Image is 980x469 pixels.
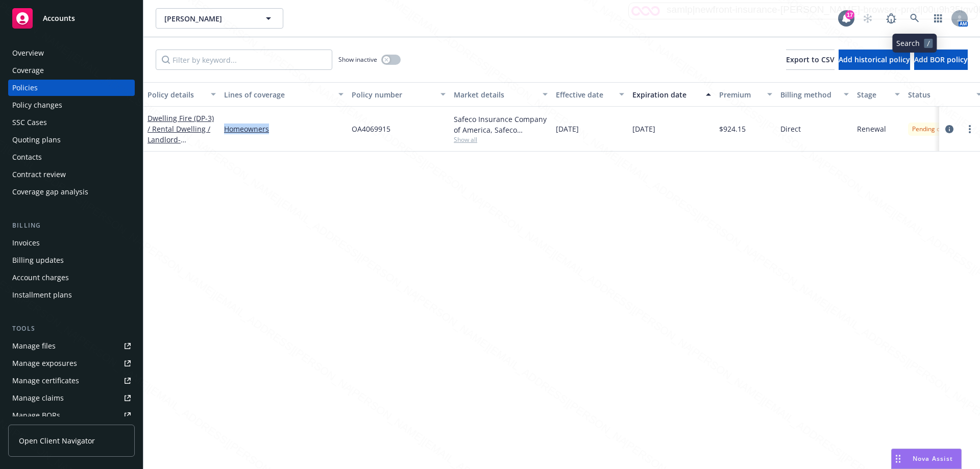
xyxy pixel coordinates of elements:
[12,132,61,148] div: Quoting plans
[8,252,135,268] a: Billing updates
[8,166,135,183] a: Contract review
[148,113,214,155] a: Dwelling Fire (DP-3) / Rental Dwelling / Landlord
[839,55,910,64] span: Add historical policy
[892,449,904,468] div: Drag to move
[8,269,135,286] a: Account charges
[556,89,613,100] div: Effective date
[12,149,42,165] div: Contacts
[8,62,135,79] a: Coverage
[454,135,548,144] span: Show all
[454,114,548,135] div: Safeco Insurance Company of America, Safeco Insurance
[8,114,135,131] a: SSC Cases
[454,89,536,100] div: Market details
[12,338,56,354] div: Manage files
[156,8,283,29] button: [PERSON_NAME]
[12,184,88,200] div: Coverage gap analysis
[19,435,95,446] span: Open Client Navigator
[224,124,344,134] a: Homeowners
[912,125,971,134] span: Pending cancellation
[8,355,135,372] a: Manage exposures
[12,287,72,303] div: Installment plans
[780,89,838,100] div: Billing method
[8,338,135,354] a: Manage files
[928,8,948,29] a: Switch app
[908,89,970,100] div: Status
[786,55,835,64] span: Export to CSV
[556,124,579,134] span: [DATE]
[632,124,655,134] span: [DATE]
[8,4,135,33] a: Accounts
[857,89,889,100] div: Stage
[12,62,44,79] div: Coverage
[8,184,135,200] a: Coverage gap analysis
[857,124,886,134] span: Renewal
[891,449,962,469] button: Nova Assist
[839,50,910,70] button: Add historical policy
[786,50,835,70] button: Export to CSV
[964,123,976,135] a: more
[224,89,332,100] div: Lines of coverage
[776,82,853,107] button: Billing method
[12,97,62,113] div: Policy changes
[914,50,968,70] button: Add BOR policy
[8,235,135,251] a: Invoices
[12,166,66,183] div: Contract review
[8,287,135,303] a: Installment plans
[8,390,135,406] a: Manage claims
[8,220,135,231] div: Billing
[12,355,77,372] div: Manage exposures
[914,55,968,64] span: Add BOR policy
[43,14,75,22] span: Accounts
[719,124,746,134] span: $924.15
[8,45,135,61] a: Overview
[8,132,135,148] a: Quoting plans
[12,373,79,389] div: Manage certificates
[352,89,434,100] div: Policy number
[8,97,135,113] a: Policy changes
[12,390,64,406] div: Manage claims
[12,80,38,96] div: Policies
[628,82,715,107] button: Expiration date
[8,324,135,334] div: Tools
[12,252,64,268] div: Billing updates
[164,13,253,24] span: [PERSON_NAME]
[857,8,878,29] a: Start snowing
[148,89,205,100] div: Policy details
[12,235,40,251] div: Invoices
[881,8,901,29] a: Report a Bug
[220,82,348,107] button: Lines of coverage
[148,135,212,155] span: - [STREET_ADDRESS]
[352,124,390,134] span: OA4069915
[780,124,801,134] span: Direct
[845,10,854,19] div: 17
[12,45,44,61] div: Overview
[8,373,135,389] a: Manage certificates
[338,55,377,64] span: Show inactive
[943,123,955,135] a: circleInformation
[156,50,332,70] input: Filter by keyword...
[552,82,628,107] button: Effective date
[450,82,552,107] button: Market details
[143,82,220,107] button: Policy details
[12,407,60,424] div: Manage BORs
[8,80,135,96] a: Policies
[904,8,925,29] a: Search
[632,89,700,100] div: Expiration date
[348,82,450,107] button: Policy number
[8,149,135,165] a: Contacts
[8,407,135,424] a: Manage BORs
[12,114,47,131] div: SSC Cases
[719,89,761,100] div: Premium
[913,454,953,463] span: Nova Assist
[12,269,69,286] div: Account charges
[715,82,776,107] button: Premium
[853,82,904,107] button: Stage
